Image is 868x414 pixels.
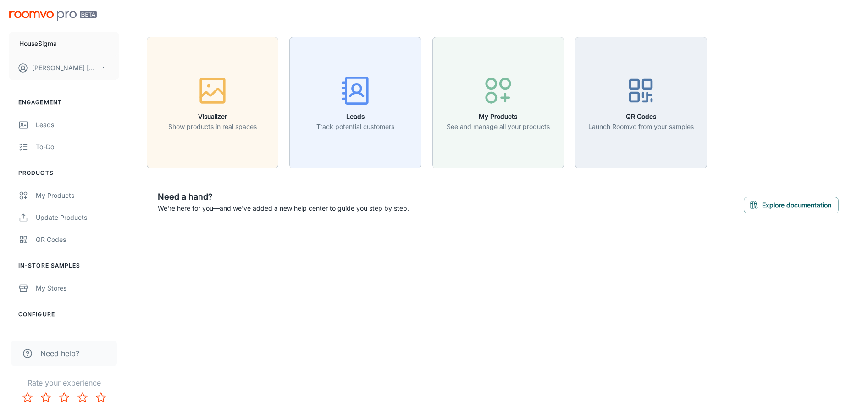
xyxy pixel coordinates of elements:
[36,235,119,245] div: QR Codes
[588,112,694,122] h6: QR Codes
[9,56,119,80] button: [PERSON_NAME] [PERSON_NAME]
[36,120,119,130] div: Leads
[9,11,97,21] img: Roomvo PRO Beta
[289,37,421,168] button: LeadsTrack potential customers
[289,97,421,106] a: LeadsTrack potential customers
[575,37,707,168] button: QR CodesLaunch Roomvo from your samples
[158,203,409,213] p: We're here for you—and we've added a new help center to guide you step by step.
[316,122,394,132] p: Track potential customers
[447,112,550,122] h6: My Products
[36,213,119,223] div: Update Products
[19,39,57,49] p: HouseSigma
[744,197,839,213] button: Explore documentation
[575,97,707,106] a: QR CodesLaunch Roomvo from your samples
[9,32,119,56] button: HouseSigma
[168,122,257,132] p: Show products in real spaces
[168,112,257,122] h6: Visualizer
[36,142,119,152] div: To-do
[744,200,839,209] a: Explore documentation
[432,97,564,106] a: My ProductsSee and manage all your products
[32,63,97,73] p: [PERSON_NAME] [PERSON_NAME]
[447,122,550,132] p: See and manage all your products
[432,37,564,168] button: My ProductsSee and manage all your products
[316,112,394,122] h6: Leads
[588,122,694,132] p: Launch Roomvo from your samples
[147,37,278,168] button: VisualizerShow products in real spaces
[158,190,409,203] h6: Need a hand?
[36,190,119,201] div: My Products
